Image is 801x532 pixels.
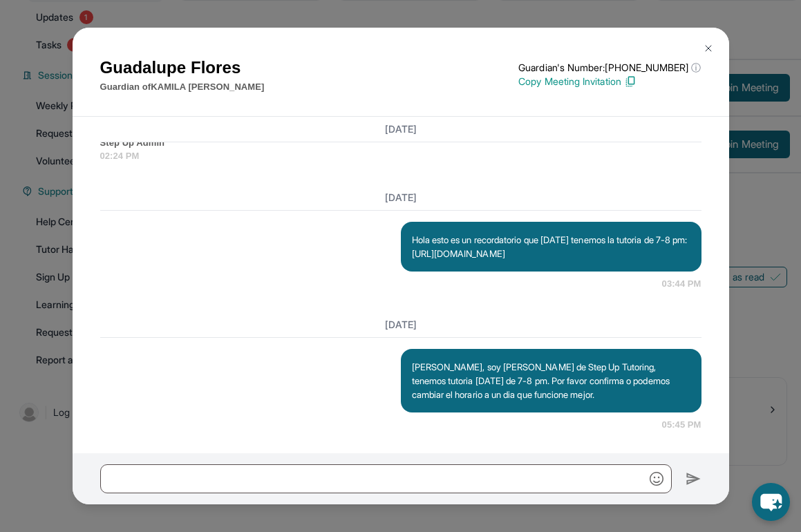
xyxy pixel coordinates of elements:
button: chat-button [752,483,790,521]
span: 03:44 PM [662,277,701,291]
h1: Guadalupe Flores [100,55,265,80]
p: Copy Meeting Invitation [518,75,701,88]
p: Guardian's Number: [PHONE_NUMBER] [518,61,701,75]
p: Guardian of KAMILA [PERSON_NAME] [100,80,265,94]
img: Emoji [650,472,663,486]
img: Close Icon [703,43,714,54]
span: 02:24 PM [100,149,701,163]
p: [PERSON_NAME], soy [PERSON_NAME] de Step Up Tutoring, tenemos tutoria [DATE] de 7-8 pm. Por favor... [412,360,690,401]
span: ⓘ [691,61,701,75]
h3: [DATE] [100,191,701,205]
h3: [DATE] [100,318,701,332]
img: Send icon [686,471,701,487]
span: Step Up Admin [100,136,701,150]
img: Copy Icon [624,75,637,88]
span: 05:45 PM [662,418,701,432]
h3: [DATE] [100,122,701,136]
p: Hola esto es un recordatorio que [DATE] tenemos la tutoria de 7-8 pm: [URL][DOMAIN_NAME] [412,233,690,260]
